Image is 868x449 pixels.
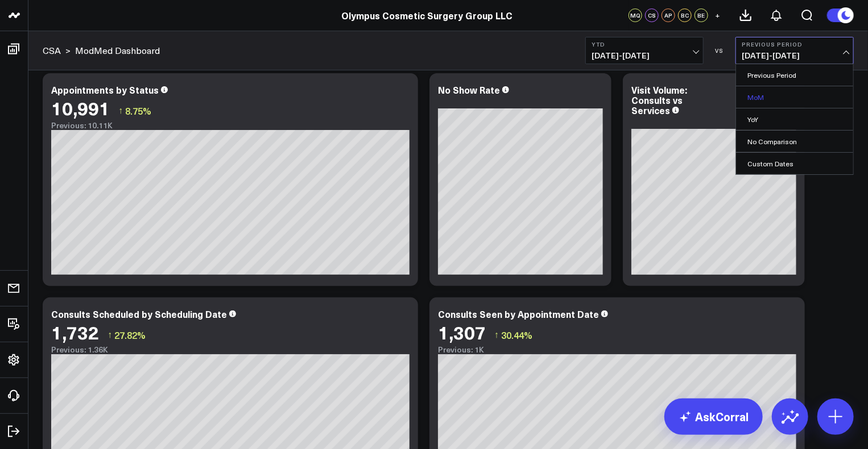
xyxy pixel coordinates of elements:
[494,328,499,342] span: ↑
[735,37,854,64] button: Previous Period[DATE]-[DATE]
[501,329,532,341] span: 30.44%
[51,83,159,96] div: Appointments by Status
[51,98,110,118] div: 10,991
[438,322,486,342] div: 1,307
[51,121,410,130] div: Previous: 10.11K
[438,345,796,354] div: Previous: 1K
[43,44,71,57] div: >
[438,83,500,96] div: No Show Rate
[742,51,848,60] span: [DATE] - [DATE]
[108,328,112,342] span: ↑
[716,11,721,19] span: +
[51,345,410,354] div: Previous: 1.36K
[678,9,692,22] div: BC
[592,51,697,60] span: [DATE] - [DATE]
[736,86,853,108] a: MoM
[629,9,642,22] div: MQ
[736,64,853,86] a: Previous Period
[118,103,123,118] span: ↑
[75,44,160,57] a: ModMed Dashboard
[51,322,99,342] div: 1,732
[742,41,848,48] b: Previous Period
[664,398,763,435] a: AskCorral
[736,108,853,130] a: YoY
[645,9,659,22] div: CS
[114,329,146,341] span: 27.82%
[585,37,704,64] button: YTD[DATE]-[DATE]
[711,9,725,22] button: +
[125,104,151,117] span: 8.75%
[736,131,853,152] a: No Comparison
[43,44,61,57] a: CSA
[709,47,730,54] div: VS
[631,83,687,116] div: Visit Volume: Consults vs Services
[438,308,599,320] div: Consults Seen by Appointment Date
[736,153,853,174] a: Custom Dates
[662,9,675,22] div: AP
[341,9,512,22] a: Olympus Cosmetic Surgery Group LLC
[695,9,708,22] div: BE
[51,308,227,320] div: Consults Scheduled by Scheduling Date
[592,41,697,48] b: YTD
